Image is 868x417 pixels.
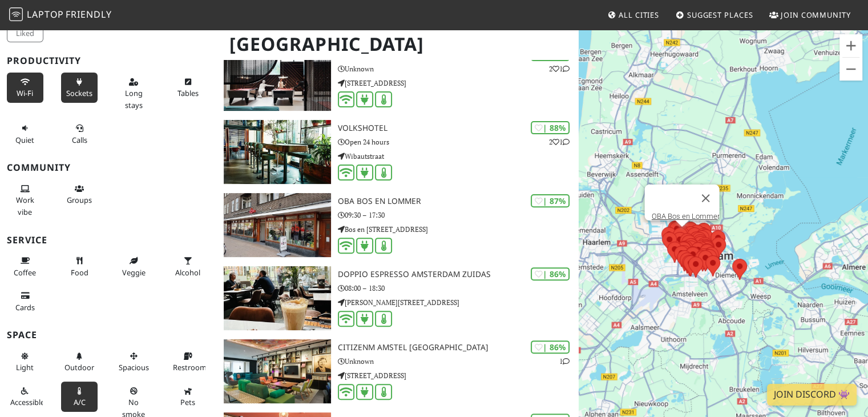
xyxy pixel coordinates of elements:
[7,330,210,340] h3: Space
[125,88,143,110] span: Long stays
[175,267,200,278] span: Alcohol
[217,266,579,330] a: Doppio Espresso Amsterdam Zuidas | 86% Doppio Espresso Amsterdam Zuidas 08:00 – 18:30 [PERSON_NAM...
[7,162,210,173] h3: Community
[15,135,34,145] span: Quiet
[177,88,199,98] span: Work-friendly tables
[217,47,579,111] a: The Social Hub Amsterdam City | 90% 21 The Social Hub [GEOGRAPHIC_DATA] Unknown [STREET_ADDRESS]
[169,382,206,412] button: Pets
[687,10,753,20] span: Suggest Places
[531,121,570,134] div: | 88%
[220,29,576,60] h1: [GEOGRAPHIC_DATA]
[173,362,207,372] span: Restroom
[61,73,98,103] button: Sockets
[64,362,94,372] span: Outdoor area
[531,340,570,354] div: | 86%
[7,382,43,412] button: Accessible
[66,8,111,21] span: Friendly
[338,78,579,89] p: [STREET_ADDRESS]
[781,10,851,20] span: Join Community
[119,362,149,372] span: Spacious
[217,339,579,403] a: citizenM Amstel Amsterdam | 86% 1 citizenM Amstel [GEOGRAPHIC_DATA] Unknown [STREET_ADDRESS]
[67,195,92,205] span: Group tables
[9,7,23,21] img: LaptopFriendly
[224,47,330,111] img: The Social Hub Amsterdam City
[7,235,210,246] h3: Service
[338,151,579,162] p: Wibautstraat
[9,5,112,25] a: LaptopFriendly LaptopFriendly
[549,137,570,147] p: 2 1
[338,137,579,147] p: Open 24 hours
[765,5,855,25] a: Join Community
[603,5,664,25] a: All Cities
[16,362,34,372] span: Natural light
[559,356,570,367] p: 1
[169,347,206,377] button: Restroom
[531,194,570,207] div: | 87%
[338,224,579,235] p: Bos en [STREET_ADDRESS]
[217,120,579,184] a: Volkshotel | 88% 21 Volkshotel Open 24 hours Wibautstraat
[61,382,98,412] button: A/C
[692,185,719,212] button: Close
[338,356,579,367] p: Unknown
[15,302,35,312] span: Credit cards
[531,267,570,280] div: | 86%
[651,212,719,220] a: OBA Bos en Lommer
[115,73,152,114] button: Long stays
[217,193,579,257] a: OBA Bos en Lommer | 87% OBA Bos en Lommer 09:30 – 17:30 Bos en [STREET_ADDRESS]
[61,179,98,210] button: Groups
[71,267,88,278] span: Food
[169,251,206,282] button: Alcohol
[338,197,579,206] h3: OBA Bos en Lommer
[7,251,43,282] button: Coffee
[14,267,36,278] span: Coffee
[74,397,86,407] span: Air conditioned
[115,251,152,282] button: Veggie
[767,384,857,406] a: Join Discord 👾
[338,283,579,294] p: 08:00 – 18:30
[338,123,579,133] h3: Volkshotel
[72,135,87,145] span: Video/audio calls
[7,179,43,221] button: Work vibe
[7,119,43,149] button: Quiet
[338,343,579,352] h3: citizenM Amstel [GEOGRAPHIC_DATA]
[839,58,862,81] button: Zoom out
[16,195,34,216] span: People working
[671,5,758,25] a: Suggest Places
[27,8,64,21] span: Laptop
[169,73,206,103] button: Tables
[61,347,98,377] button: Outdoor
[338,297,579,308] p: [PERSON_NAME][STREET_ADDRESS]
[7,73,43,103] button: Wi-Fi
[17,88,33,98] span: Stable Wi-Fi
[180,397,195,407] span: Pet friendly
[338,270,579,279] h3: Doppio Espresso Amsterdam Zuidas
[224,120,330,184] img: Volkshotel
[338,210,579,220] p: 09:30 – 17:30
[224,266,330,330] img: Doppio Espresso Amsterdam Zuidas
[7,347,43,377] button: Light
[224,339,330,403] img: citizenM Amstel Amsterdam
[839,34,862,57] button: Zoom in
[10,397,45,407] span: Accessible
[7,286,43,316] button: Cards
[224,193,330,257] img: OBA Bos en Lommer
[122,267,146,278] span: Veggie
[61,251,98,282] button: Food
[115,347,152,377] button: Spacious
[7,55,210,66] h3: Productivity
[619,10,659,20] span: All Cities
[61,119,98,149] button: Calls
[338,370,579,381] p: [STREET_ADDRESS]
[66,88,92,98] span: Power sockets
